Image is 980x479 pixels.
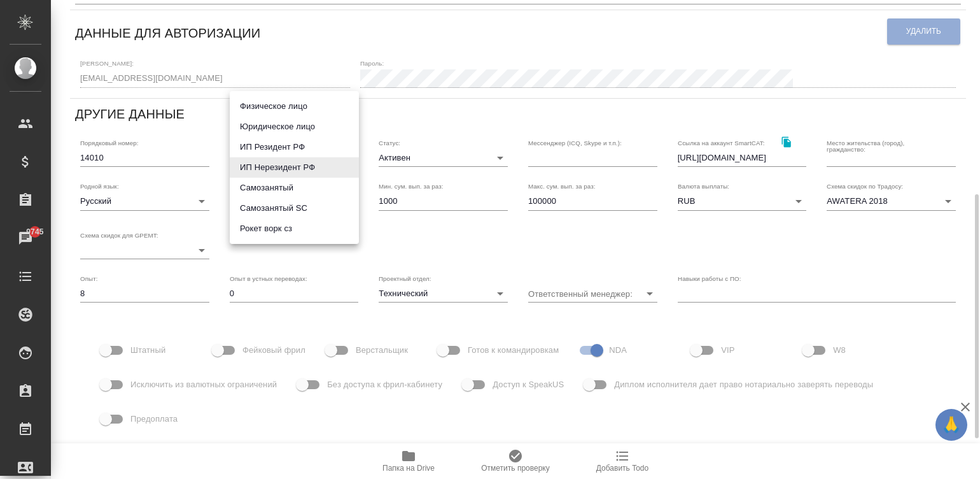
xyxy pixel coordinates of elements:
[230,137,359,157] li: ИП Резидент РФ
[230,198,359,218] li: Самозанятый SC
[230,157,359,178] li: ИП Нерезидент РФ
[230,218,359,239] li: Рокет ворк сз
[230,117,359,137] li: Юридическое лицо
[230,96,359,117] li: Физическое лицо
[230,178,359,198] li: Самозанятый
